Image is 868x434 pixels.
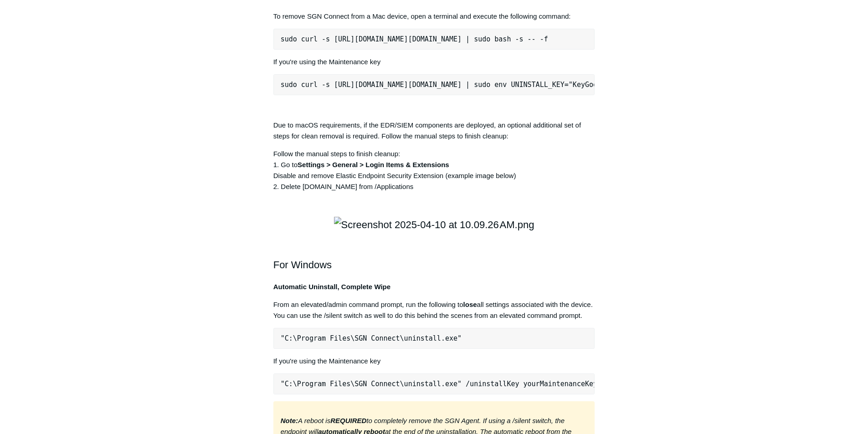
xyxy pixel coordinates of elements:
[273,241,595,273] h2: For Windows
[334,217,534,233] img: Screenshot 2025-04-10 at 10.09.26 AM.png
[273,56,595,67] p: If you're using the Maintenance key
[463,301,477,308] strong: lose
[273,148,595,192] p: Follow the manual steps to finish cleanup: 1. Go to Disable and remove Elastic Endpoint Security ...
[330,417,366,424] strong: REQUIRED
[273,29,595,50] pre: sudo curl -s [URL][DOMAIN_NAME][DOMAIN_NAME] | sudo bash -s -- -f
[273,356,595,367] p: If you're using the Maintenance key
[298,161,449,168] strong: Settings > General > Login Items & Extensions
[273,301,593,319] span: From an elevated/admin command prompt, run the following to all settings associated with the devi...
[281,334,462,342] span: "C:\Program Files\SGN Connect\uninstall.exe"
[273,11,595,22] p: To remove SGN Connect from a Mac device, open a terminal and execute the following command:
[273,120,595,142] p: Due to macOS requirements, if the EDR/SIEM components are deployed, an optional additional set of...
[273,74,595,95] pre: sudo curl -s [URL][DOMAIN_NAME][DOMAIN_NAME] | sudo env UNINSTALL_KEY="KeyGoesHere" bash -s -- -f
[281,417,298,424] strong: Note:
[273,373,595,394] pre: "C:\Program Files\SGN Connect\uninstall.exe" /uninstallKey yourMaintenanceKeyHere
[273,283,390,291] strong: Automatic Uninstall, Complete Wipe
